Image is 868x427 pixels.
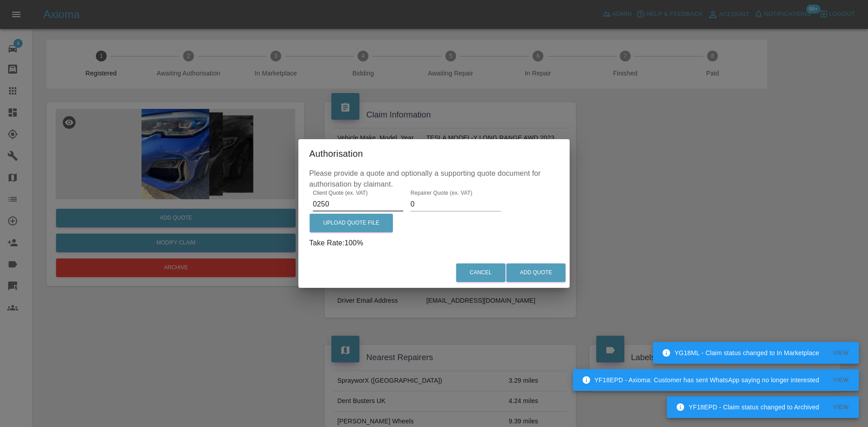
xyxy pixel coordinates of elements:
div: YF18EPD - Axioma: Customer has sent WhatsApp saying no longer interested [582,372,819,388]
button: Cancel [456,263,505,282]
p: Please provide a quote and optionally a supporting quote document for authorisation by claimant. [309,168,559,190]
label: Upload Quote File [310,214,393,232]
label: Repairer Quote (ex. VAT) [410,189,472,197]
div: YF18EPD - Claim status changed to Archived [676,399,819,415]
p: Take Rate: 100 % [309,238,559,249]
button: View [826,373,855,387]
label: Client Quote (ex. VAT) [313,189,368,197]
button: View [826,346,855,360]
button: Add Quote [506,263,566,282]
div: YG18ML - Claim status changed to In Marketplace [662,345,819,361]
h2: Authorisation [298,139,570,168]
button: View [826,400,855,414]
